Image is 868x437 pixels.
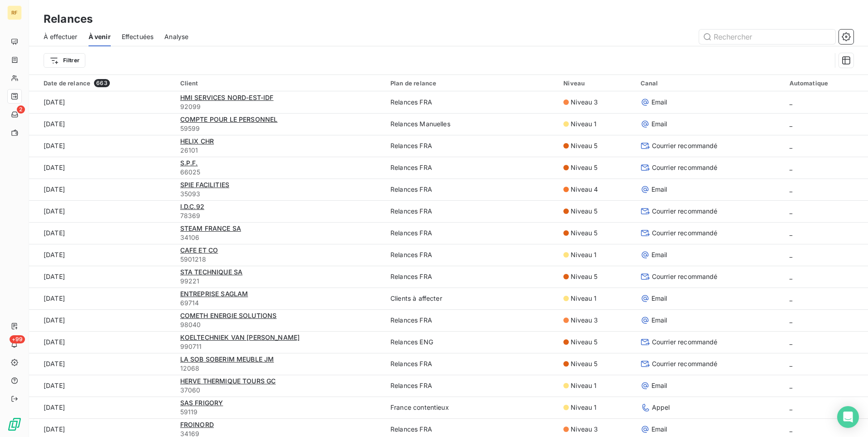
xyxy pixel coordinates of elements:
img: Logo LeanPay [7,417,22,432]
div: Date de relance [44,79,169,87]
td: Relances FRA [385,135,558,157]
div: Plan de relance [390,79,552,87]
td: [DATE] [29,91,175,113]
span: _ [789,207,792,215]
span: Niveau 4 [571,185,598,194]
span: Courrier recommandé [652,272,718,281]
td: Relances FRA [385,266,558,288]
span: 34106 [180,233,380,242]
div: Open Intercom Messenger [837,406,859,428]
td: Relances FRA [385,179,558,200]
span: _ [789,185,792,193]
span: Courrier recommandé [652,359,718,368]
span: 663 [94,79,109,87]
td: Relances Manuelles [385,113,558,135]
td: Relances FRA [385,309,558,331]
span: 78369 [180,211,380,220]
td: [DATE] [29,331,175,353]
span: Courrier recommandé [652,338,718,347]
span: COMPTE POUR LE PERSONNEL [180,115,278,123]
span: Niveau 5 [571,207,597,216]
span: Email [651,316,667,325]
span: FROINORD [180,421,214,428]
span: SAS FRIGORY [180,399,223,407]
span: HERVE THERMIQUE TOURS GC [180,377,276,385]
span: Email [651,98,667,107]
span: 5901218 [180,255,380,264]
td: [DATE] [29,309,175,331]
span: _ [789,316,792,324]
span: Client [180,79,198,87]
span: Niveau 1 [571,381,597,390]
h3: Relances [44,11,93,27]
span: HELIX CHR [180,137,214,145]
span: À effectuer [44,32,78,41]
div: RF [7,5,22,20]
span: Email [651,185,667,194]
span: Niveau 1 [571,119,597,129]
span: ENTREPRISE SAGLAM [180,290,248,298]
td: [DATE] [29,353,175,375]
td: Relances FRA [385,222,558,244]
td: Clients à affecter [385,288,558,309]
span: Niveau 3 [571,316,598,325]
span: Courrier recommandé [652,163,718,172]
span: Niveau 3 [571,425,598,434]
span: Niveau 5 [571,141,597,150]
span: Analyse [164,32,188,41]
td: [DATE] [29,200,175,222]
span: Courrier recommandé [652,207,718,216]
span: _ [789,338,792,346]
span: _ [789,251,792,258]
span: 37060 [180,386,380,395]
span: STEAM FRANCE SA [180,224,241,232]
td: [DATE] [29,135,175,157]
span: Niveau 5 [571,228,597,238]
span: À venir [89,32,111,41]
td: France contentieux [385,397,558,418]
td: [DATE] [29,179,175,200]
span: 2 [17,105,25,114]
span: KOELTECHNIEK VAN [PERSON_NAME] [180,333,300,341]
td: [DATE] [29,375,175,397]
span: _ [789,142,792,149]
td: Relances FRA [385,157,558,179]
div: Niveau [563,79,629,87]
span: _ [789,360,792,367]
span: _ [789,164,792,171]
td: [DATE] [29,113,175,135]
span: 990711 [180,342,380,351]
span: 98040 [180,320,380,329]
span: _ [789,403,792,411]
td: [DATE] [29,288,175,309]
span: _ [789,382,792,389]
span: I.D.C.92 [180,203,204,210]
span: 12068 [180,364,380,373]
button: Filtrer [44,53,85,68]
span: 66025 [180,168,380,177]
span: Email [651,119,667,129]
span: Niveau 1 [571,294,597,303]
span: _ [789,229,792,237]
span: Niveau 5 [571,338,597,347]
span: _ [789,273,792,280]
td: Relances FRA [385,353,558,375]
span: Effectuées [122,32,154,41]
td: [DATE] [29,157,175,179]
td: Relances FRA [385,200,558,222]
div: Canal [641,79,779,87]
div: Automatique [789,79,863,87]
span: 59599 [180,124,380,133]
span: 26101 [180,146,380,155]
span: Email [651,381,667,390]
span: CAFE ET CO [180,246,218,254]
span: Niveau 5 [571,272,597,281]
td: [DATE] [29,397,175,418]
td: Relances ENG [385,331,558,353]
td: [DATE] [29,222,175,244]
span: Niveau 5 [571,163,597,172]
span: Courrier recommandé [652,228,718,238]
span: Niveau 5 [571,359,597,368]
span: 35093 [180,189,380,199]
td: Relances FRA [385,375,558,397]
